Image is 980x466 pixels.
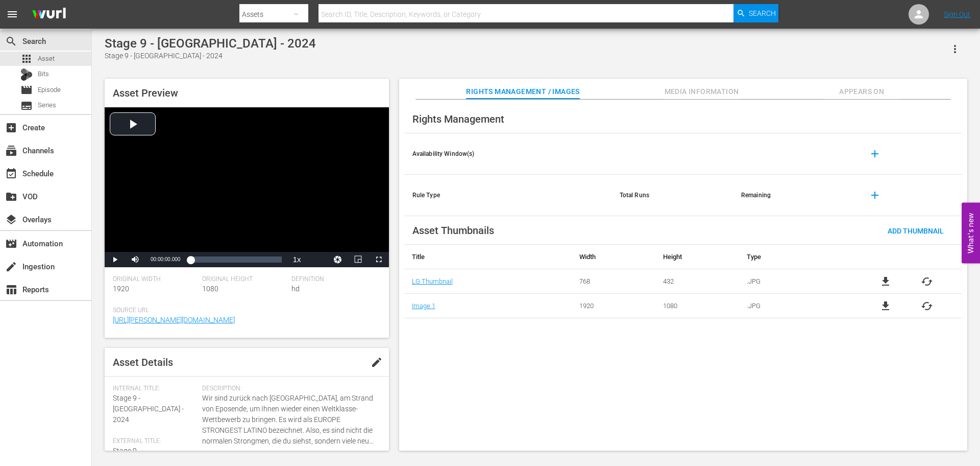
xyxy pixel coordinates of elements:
[944,10,970,18] a: Sign Out
[190,257,281,263] div: Progress Bar
[404,245,572,269] th: Title
[739,269,851,294] td: .JPG
[202,393,376,447] span: Wir sind zurück nach [GEOGRAPHIC_DATA], am Strand von Eposende, um Ihnen wieder einen Weltklasse-...
[202,385,376,393] span: Description:
[348,252,369,267] button: Picture-in-Picture
[105,252,125,267] button: Play
[113,87,178,99] span: Asset Preview
[364,350,389,375] button: edit
[466,85,579,98] span: Rights Management / Images
[739,294,851,318] td: .JPG
[921,275,933,288] button: cached
[962,203,980,264] button: Open Feedback Widget
[24,3,73,27] img: ans4CAIJ8jUAAAAAAAAAAAAAAAAAAAAAAAAgQb4GAAAAAAAAAAAAAAAAAAAAAAAAJMjXAAAAAAAAAAAAAAAAAAAAAAAAgAT5G...
[879,227,952,235] span: Add Thumbnail
[879,221,952,240] button: Add Thumbnail
[113,307,376,315] span: Source Url
[151,257,180,262] span: 00:00:00.000
[113,385,197,393] span: Internal Title:
[38,85,61,95] span: Episode
[38,69,49,79] span: Bits
[369,252,389,267] button: Fullscreen
[869,189,881,201] span: add
[20,68,33,81] div: Bits
[739,245,851,269] th: Type
[291,285,300,293] span: hd
[113,275,197,284] span: Original Width
[202,275,286,284] span: Original Height
[5,284,17,296] span: Reports
[5,168,17,180] span: Schedule
[371,356,383,368] span: edit
[20,100,33,112] span: Series
[572,294,655,318] td: 1920
[749,4,776,22] span: Search
[879,300,892,312] a: file_download
[655,294,739,318] td: 1080
[105,51,316,61] div: Stage 9 - [GEOGRAPHIC_DATA] - 2024
[5,238,17,250] span: Automation
[202,285,218,293] span: 1080
[20,53,33,65] span: Asset
[328,252,348,267] button: Jump To Time
[404,175,611,216] th: Rule Type
[113,394,184,424] span: Stage 9 - [GEOGRAPHIC_DATA] - 2024
[572,245,655,269] th: Width
[404,133,611,175] th: Availability Window(s)
[869,148,881,160] span: add
[655,245,739,269] th: Height
[5,145,17,157] span: Channels
[291,275,376,284] span: Definition
[113,437,197,446] span: External Title:
[572,269,655,294] td: 768
[105,36,316,51] div: Stage 9 - [GEOGRAPHIC_DATA] - 2024
[823,85,900,98] span: Appears On
[113,285,129,293] span: 1920
[5,35,17,48] span: Search
[733,175,854,216] th: Remaining
[412,302,435,310] a: Image 1
[287,252,307,267] button: Playback Rate
[125,252,145,267] button: Mute
[38,54,55,64] span: Asset
[113,356,173,368] span: Asset Details
[38,100,56,110] span: Series
[733,4,778,22] button: Search
[20,84,33,96] span: Episode
[879,275,892,288] a: file_download
[5,191,17,203] span: VOD
[611,175,733,216] th: Total Runs
[5,214,17,226] span: Overlays
[5,261,17,273] span: Ingestion
[412,224,494,237] span: Asset Thumbnails
[5,122,17,134] span: Create
[921,300,933,312] button: cached
[655,269,739,294] td: 432
[664,85,740,98] span: Media Information
[863,142,887,166] button: add
[412,113,504,125] span: Rights Management
[113,316,235,324] a: [URL][PERSON_NAME][DOMAIN_NAME]
[863,183,887,207] button: add
[105,107,389,267] div: Video Player
[6,8,18,20] span: menu
[412,277,453,285] a: LG Thumbnail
